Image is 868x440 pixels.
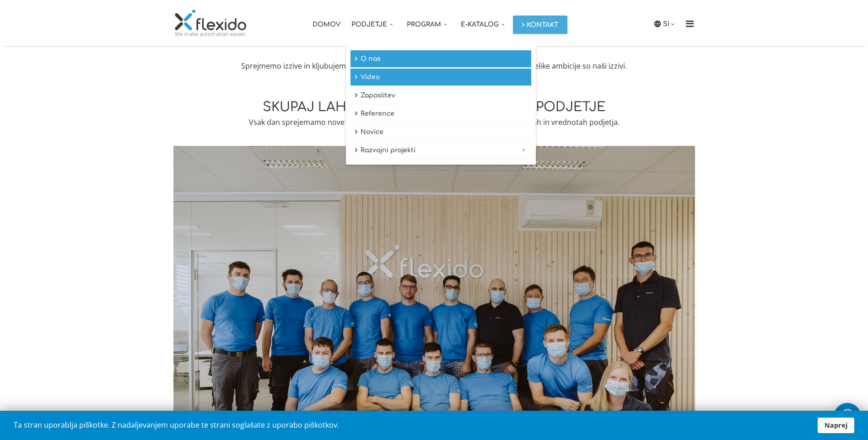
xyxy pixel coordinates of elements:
a: Razvojni projekti [350,142,531,159]
img: icon-laguage.svg [653,20,662,28]
h2: Skupaj lahko avtomatiziramo vaše podjetje [173,100,695,114]
a: Kontakt [513,16,567,34]
i: Menu [683,19,697,28]
img: whatsapp_icon_white.svg [838,408,857,425]
a: SI [663,19,677,29]
p: Sprejmemo izzive in kljubujemo najtežjim težavam. Nobena situacija ni neizvedljiva. Velike ambici... [173,60,695,71]
a: Zaposlitev [350,87,531,104]
a: Novice [350,123,531,141]
a: O nas [350,50,531,68]
img: Flexido, d.o.o. [173,9,248,37]
a: Reference [350,105,531,123]
a: Naprej [818,418,854,433]
a: Video [350,69,531,86]
h2: NIČ NI NEMOGOČE [173,44,695,58]
p: Vsak dan sprejemamo nove odločitve in izzive, ki temeljijo na naših bogatih izkušnjah in vrednota... [173,117,695,128]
